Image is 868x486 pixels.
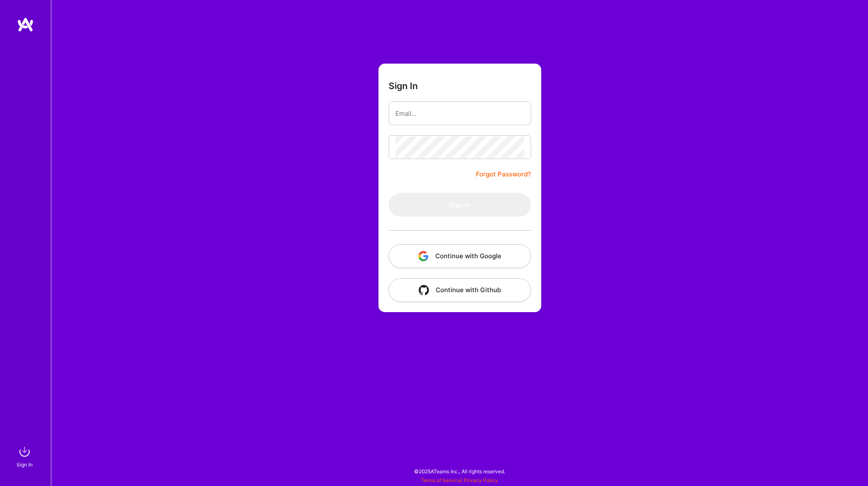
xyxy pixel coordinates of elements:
button: Continue with Github [389,278,531,302]
a: Privacy Policy [464,477,498,483]
a: sign inSign In [18,443,33,469]
img: logo [17,17,34,32]
input: Email... [395,103,524,124]
img: icon [419,285,429,295]
button: Continue with Google [389,244,531,268]
a: Forgot Password? [476,169,531,179]
button: Sign In [389,193,531,217]
div: © 2025 ATeams Inc., All rights reserved. [51,461,868,482]
h3: Sign In [389,81,418,91]
div: Sign In [17,460,33,469]
span: | [421,477,498,483]
img: icon [418,251,428,261]
a: Terms of Service [421,477,461,483]
img: sign in [16,443,33,460]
